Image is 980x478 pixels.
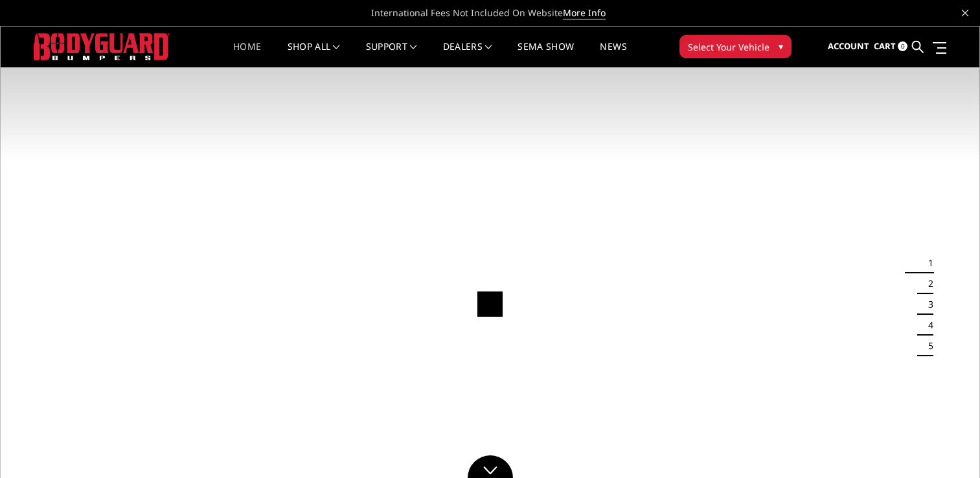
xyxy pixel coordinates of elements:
[874,29,907,64] a: Cart 0
[898,41,907,51] span: 0
[920,294,933,315] button: 3 of 5
[366,42,417,67] a: Support
[679,35,792,58] button: Select Your Vehicle
[600,42,626,67] a: News
[34,33,170,60] img: BODYGUARD BUMPERS
[828,40,869,52] span: Account
[828,29,869,64] a: Account
[443,42,492,67] a: Dealers
[874,40,896,52] span: Cart
[233,42,261,67] a: Home
[920,336,933,356] button: 5 of 5
[288,42,340,67] a: shop all
[920,273,933,294] button: 2 of 5
[563,6,606,19] a: More Info
[779,40,783,53] span: ▾
[920,315,933,336] button: 4 of 5
[468,455,513,478] a: Click to Down
[518,42,574,67] a: SEMA Show
[920,253,933,273] button: 1 of 5
[688,40,769,54] span: Select Your Vehicle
